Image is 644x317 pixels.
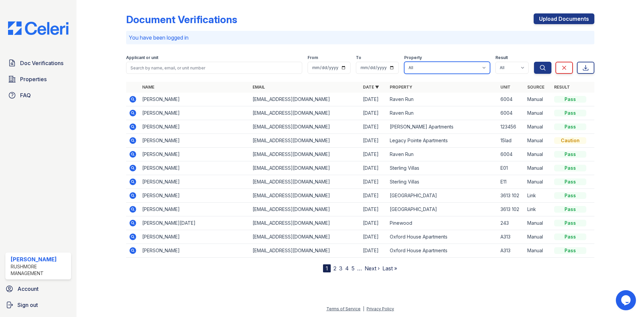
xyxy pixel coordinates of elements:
[20,91,31,99] span: FAQ
[250,161,360,175] td: [EMAIL_ADDRESS][DOMAIN_NAME]
[525,244,551,258] td: Manual
[126,55,158,60] label: Applicant or unit
[140,189,250,203] td: [PERSON_NAME]
[250,120,360,134] td: [EMAIL_ADDRESS][DOMAIN_NAME]
[498,244,525,258] td: A313
[498,203,525,216] td: 3613 102
[527,85,544,90] a: Source
[498,134,525,148] td: 15lad
[5,89,71,102] a: FAQ
[554,165,586,171] div: Pass
[498,230,525,244] td: A313
[11,263,68,277] div: Rushmore Management
[140,93,250,106] td: [PERSON_NAME]
[140,134,250,148] td: [PERSON_NAME]
[387,134,497,148] td: Legacy Pointe Apartments
[387,189,497,203] td: [GEOGRAPHIC_DATA]
[500,85,511,90] a: Unit
[250,93,360,106] td: [EMAIL_ADDRESS][DOMAIN_NAME]
[308,55,318,60] label: From
[357,264,362,272] span: …
[387,120,497,134] td: [PERSON_NAME] Apartments
[20,59,63,67] span: Doc Verifications
[554,137,586,144] div: Caution
[360,216,387,230] td: [DATE]
[616,290,637,310] iframe: chat widget
[250,175,360,189] td: [EMAIL_ADDRESS][DOMAIN_NAME]
[554,233,586,240] div: Pass
[360,134,387,148] td: [DATE]
[140,161,250,175] td: [PERSON_NAME]
[498,175,525,189] td: E11
[250,230,360,244] td: [EMAIL_ADDRESS][DOMAIN_NAME]
[387,230,497,244] td: Oxford House Apartments
[498,120,525,134] td: 123456
[554,123,586,130] div: Pass
[140,230,250,244] td: [PERSON_NAME]
[525,175,551,189] td: Manual
[360,230,387,244] td: [DATE]
[498,216,525,230] td: 243
[360,93,387,106] td: [DATE]
[382,265,397,272] a: Last »
[554,192,586,199] div: Pass
[140,203,250,216] td: [PERSON_NAME]
[360,161,387,175] td: [DATE]
[534,13,594,24] a: Upload Documents
[387,148,497,161] td: Raven Run
[360,106,387,120] td: [DATE]
[525,148,551,161] td: Manual
[525,161,551,175] td: Manual
[498,93,525,106] td: 6004
[525,203,551,216] td: Link
[5,56,71,70] a: Doc Verifications
[525,134,551,148] td: Manual
[339,265,342,272] a: 3
[140,148,250,161] td: [PERSON_NAME]
[140,175,250,189] td: [PERSON_NAME]
[387,93,497,106] td: Raven Run
[345,265,349,272] a: 4
[140,216,250,230] td: [PERSON_NAME][DATE]
[525,189,551,203] td: Link
[498,148,525,161] td: 6004
[554,220,586,226] div: Pass
[356,55,361,60] label: To
[404,55,422,60] label: Property
[360,203,387,216] td: [DATE]
[387,203,497,216] td: [GEOGRAPHIC_DATA]
[140,244,250,258] td: [PERSON_NAME]
[360,120,387,134] td: [DATE]
[250,216,360,230] td: [EMAIL_ADDRESS][DOMAIN_NAME]
[363,306,364,311] div: |
[554,151,586,158] div: Pass
[495,55,508,60] label: Result
[250,106,360,120] td: [EMAIL_ADDRESS][DOMAIN_NAME]
[498,161,525,175] td: E01
[554,110,586,116] div: Pass
[360,175,387,189] td: [DATE]
[554,247,586,254] div: Pass
[142,85,154,90] a: Name
[554,96,586,103] div: Pass
[250,148,360,161] td: [EMAIL_ADDRESS][DOMAIN_NAME]
[387,106,497,120] td: Raven Run
[498,106,525,120] td: 6004
[387,244,497,258] td: Oxford House Apartments
[390,85,412,90] a: Property
[140,106,250,120] td: [PERSON_NAME]
[498,189,525,203] td: 3613 102
[126,13,237,25] div: Document Verifications
[11,255,68,263] div: [PERSON_NAME]
[525,230,551,244] td: Manual
[360,189,387,203] td: [DATE]
[3,21,74,35] img: CE_Logo_Blue-a8612792a0a2168367f1c8372b55b34899dd931a85d93a1a3d3e32e68fde9ad4.png
[250,189,360,203] td: [EMAIL_ADDRESS][DOMAIN_NAME]
[525,93,551,106] td: Manual
[360,244,387,258] td: [DATE]
[126,62,302,74] input: Search by name, email, or unit number
[367,306,394,311] a: Privacy Policy
[360,148,387,161] td: [DATE]
[250,203,360,216] td: [EMAIL_ADDRESS][DOMAIN_NAME]
[554,178,586,185] div: Pass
